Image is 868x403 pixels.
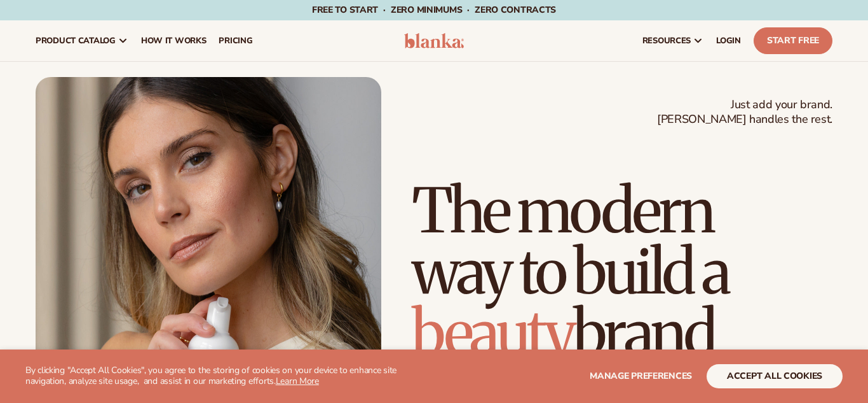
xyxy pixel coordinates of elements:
button: Manage preferences [590,364,692,388]
span: pricing [219,36,252,46]
a: pricing [212,20,259,61]
p: By clicking "Accept All Cookies", you agree to the storing of cookies on your device to enhance s... [25,365,433,387]
span: Manage preferences [590,370,692,382]
a: How It Works [135,20,213,61]
a: LOGIN [710,20,747,61]
h1: The modern way to build a brand [412,180,832,364]
a: Learn More [276,375,319,387]
img: logo [404,33,464,48]
span: product catalog [36,36,116,46]
span: Free to start · ZERO minimums · ZERO contracts [312,4,556,16]
button: accept all cookies [707,364,843,388]
span: LOGIN [716,36,741,46]
a: product catalog [29,20,135,61]
span: How It Works [141,36,207,46]
a: Start Free [754,27,832,54]
span: resources [642,36,691,46]
span: beauty [412,295,573,371]
a: resources [636,20,710,61]
span: Just add your brand. [PERSON_NAME] handles the rest. [657,97,832,127]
